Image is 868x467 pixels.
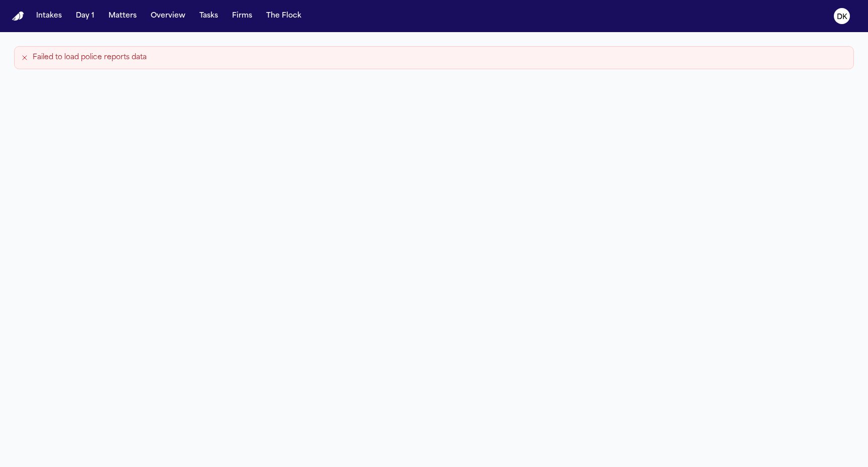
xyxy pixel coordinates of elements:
img: Finch Logo [12,12,24,21]
button: Tasks [195,7,222,25]
button: Matters [104,7,141,25]
button: Firms [228,7,256,25]
a: Home [12,12,24,21]
text: DK [837,14,847,21]
button: Intakes [32,7,66,25]
button: Day 1 [72,7,98,25]
button: The Flock [262,7,305,25]
p: Failed to load police reports data [33,53,147,63]
button: Overview [147,7,189,25]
